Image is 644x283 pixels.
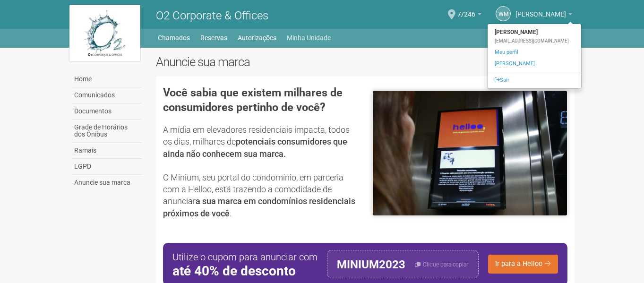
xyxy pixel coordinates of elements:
[72,143,142,159] a: Ramais
[457,12,481,19] a: 7/246
[163,196,355,218] strong: a sua marca em condomínios residenciais próximos de você
[488,75,581,86] a: Sair
[163,137,347,158] strong: potenciais consumidores que ainda não conhecem sua marca.
[415,250,468,278] button: Clique para copiar
[69,5,140,61] img: logo.jpg
[238,31,276,44] a: Autorizações
[372,90,567,216] img: helloo-1.jpeg
[172,250,318,278] div: Utilize o cupom para anunciar com
[72,175,142,190] a: Anuncie sua marca
[457,1,475,18] span: 7/246
[72,87,142,103] a: Comunicados
[163,86,358,114] h3: Você sabia que existem milhares de consumidores pertinho de você?
[488,26,581,38] strong: [PERSON_NAME]
[172,264,318,278] strong: até 40% de desconto
[158,31,190,44] a: Chamados
[287,31,331,44] a: Minha Unidade
[72,120,142,143] a: Grade de Horários dos Ônibus
[337,250,405,278] div: MINIUM2023
[488,38,581,44] div: [EMAIL_ADDRESS][DOMAIN_NAME]
[488,58,581,69] a: [PERSON_NAME]
[496,6,511,21] a: WM
[515,1,566,18] span: Wenderson Matheus de Almeida Schwantes
[156,9,268,22] span: O2 Corporate & Offices
[488,47,581,58] a: Meu perfil
[72,159,142,175] a: LGPD
[156,55,575,69] h2: Anuncie sua marca
[200,31,227,44] a: Reservas
[515,12,572,19] a: [PERSON_NAME]
[72,103,142,120] a: Documentos
[72,71,142,87] a: Home
[488,255,558,274] a: Ir para a Helloo
[163,124,358,219] p: A mídia em elevadores residenciais impacta, todos os dias, milhares de O Minium, seu portal do co...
